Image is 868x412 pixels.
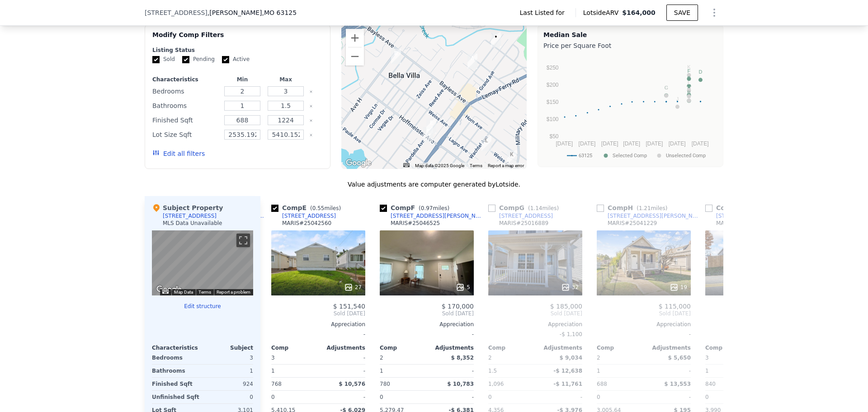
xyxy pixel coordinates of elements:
div: A chart. [543,52,717,165]
div: 3614 Hoffmeister Ave [423,127,433,142]
text: I [688,90,689,95]
span: $164,000 [622,9,656,16]
div: 1 [705,365,750,377]
text: [DATE] [601,140,618,147]
span: ( miles) [633,205,671,211]
a: [STREET_ADDRESS][PERSON_NAME] [705,212,810,220]
div: Characteristics [152,344,203,351]
text: [DATE] [556,140,573,147]
span: $ 9,034 [560,355,582,361]
div: Min [222,76,262,83]
div: MARIS # 25042560 [282,220,331,227]
div: Subject Property [152,203,223,212]
text: F [688,68,691,74]
div: Appreciation [380,321,474,328]
div: 0 [204,391,253,403]
div: Comp [380,344,427,351]
span: 768 [271,381,282,387]
span: 0 [597,394,600,400]
button: Map Data [174,289,193,295]
text: G [664,85,668,90]
span: $ 13,553 [664,381,691,387]
span: 0 [488,394,492,400]
div: Bedrooms [152,85,219,98]
span: 3 [271,355,275,361]
div: - [271,328,365,341]
div: MARIS # 25002122 [716,220,765,227]
text: L [688,80,690,85]
span: $ 170,000 [442,303,474,310]
div: - [537,391,582,403]
span: Map data ©2025 Google [415,163,464,168]
button: Show Options [705,4,723,22]
img: Google [154,284,184,295]
button: Clear [309,119,313,122]
span: ( miles) [415,205,453,211]
div: - [320,351,365,364]
a: Terms (opens in new tab) [470,163,482,168]
a: [STREET_ADDRESS][PERSON_NAME] [597,212,702,220]
span: $ 5,650 [668,355,691,361]
span: [STREET_ADDRESS] [145,8,208,17]
div: [STREET_ADDRESS] [499,212,553,220]
div: Comp G [488,203,562,212]
div: 776 Pardella Ave [426,118,436,134]
span: -$ 1,100 [560,331,582,337]
text: Unselected Comp [666,153,706,159]
text: [DATE] [692,140,709,147]
div: 924 [204,378,253,390]
span: 2 [597,355,600,361]
a: Open this area in Google Maps (opens a new window) [344,157,373,169]
div: Comp [705,344,752,351]
span: 1.21 [639,205,651,211]
span: , MO 63125 [262,9,297,16]
div: Bathrooms [152,99,219,112]
div: 32 [561,283,579,292]
div: [STREET_ADDRESS][PERSON_NAME] [391,212,485,220]
div: 3707 Risch Ave [467,54,477,69]
button: Keyboard shortcuts [162,290,169,294]
img: Google [344,157,373,169]
div: Adjustments [318,344,365,351]
label: Pending [182,56,215,63]
div: Comp H [597,203,671,212]
div: Bedrooms [152,351,201,364]
text: $200 [547,82,559,88]
div: 1 [271,365,316,377]
span: ( miles) [524,205,562,211]
div: - [429,365,474,377]
span: 840 [705,381,716,387]
div: Max [266,76,306,83]
button: SAVE [666,5,698,21]
div: Comp [597,344,644,351]
text: $50 [549,133,558,140]
text: $100 [547,116,559,122]
a: Open this area in Google Maps (opens a new window) [154,284,184,295]
div: Characteristics [152,76,219,83]
div: Adjustments [535,344,582,351]
span: 0.55 [312,205,325,211]
div: Comp [271,344,318,351]
span: $ 151,540 [333,303,365,310]
span: $ 8,352 [451,355,474,361]
span: 2 [488,355,492,361]
button: Clear [309,90,313,94]
span: 1.14 [530,205,542,211]
div: [STREET_ADDRESS][PERSON_NAME] [716,212,810,220]
a: Report a problem [217,290,250,295]
button: Clear [309,104,313,108]
div: MARIS # 25016889 [499,220,548,227]
div: Subject [203,344,253,351]
input: Pending [182,56,189,63]
span: -$ 12,638 [553,368,582,374]
text: E [687,75,690,81]
div: [STREET_ADDRESS] [282,212,336,220]
text: [DATE] [646,140,663,147]
text: [DATE] [623,140,640,147]
button: Edit structure [152,303,253,310]
div: 3 [204,351,253,364]
label: Sold [152,56,175,63]
span: , [PERSON_NAME] [208,8,297,17]
div: Appreciation [597,321,691,328]
span: $ 185,000 [550,303,582,310]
